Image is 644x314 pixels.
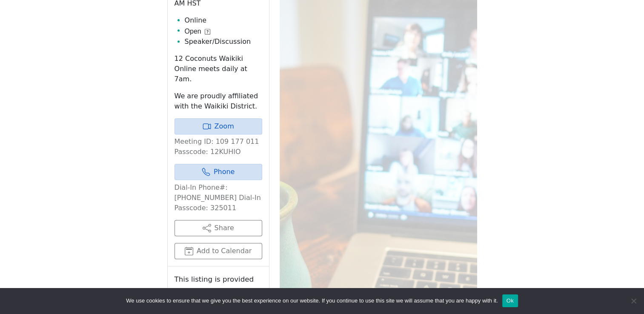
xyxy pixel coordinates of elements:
button: Open [185,26,210,37]
button: Add to Calendar [175,243,262,259]
small: This listing is provided by: [175,273,262,298]
p: Meeting ID: 109 177 011 Passcode: 12KUHIO [175,137,262,157]
p: 12 Coconuts Waikiki Online meets daily at 7am. [175,54,262,84]
span: No [629,297,638,305]
span: Open [185,26,201,37]
a: Zoom [175,118,262,134]
li: Speaker/Discussion [185,37,262,47]
span: We use cookies to ensure that we give you the best experience on our website. If you continue to ... [126,297,498,305]
a: Phone [175,164,262,180]
button: Ok [502,294,518,307]
button: Share [175,220,262,236]
li: Online [185,15,262,26]
p: Dial-In Phone#: [PHONE_NUMBER] Dial-In Passcode: 325011 [175,183,262,213]
p: We are proudly affiliated with the Waikiki District. [175,91,262,111]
